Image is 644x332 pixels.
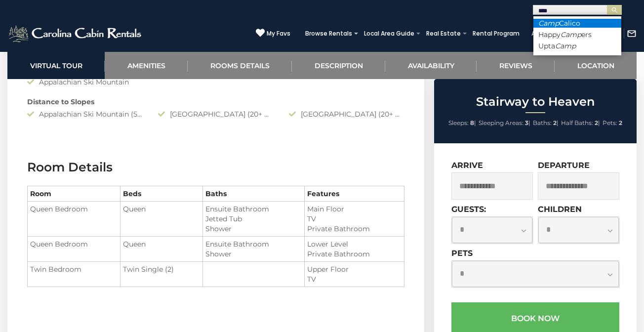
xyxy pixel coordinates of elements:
[205,204,302,214] li: Ensuite Bathroom
[304,186,404,202] th: Features
[205,214,302,224] li: Jetted Tub
[256,28,290,39] a: My Favs
[7,24,144,43] img: White-1-2.png
[448,119,469,126] span: Sleeps:
[468,27,524,41] a: Rental Program
[538,19,559,28] em: Camp
[451,249,473,258] label: Pets
[553,119,557,126] strong: 2
[561,119,593,126] span: Half Baths:
[105,52,188,79] a: Amenities
[627,29,637,39] img: mail-regular-white.png
[555,41,576,50] em: Camp
[477,52,555,79] a: Reviews
[561,117,600,129] li: |
[307,264,402,274] li: Upper Floor
[300,27,357,41] a: Browse Rentals
[188,52,292,79] a: Rooms Details
[123,205,146,213] span: Queen
[307,204,402,214] li: Main Floor
[267,29,290,38] span: My Favs
[307,274,402,284] li: TV
[561,30,581,39] em: Camp
[451,205,486,214] label: Guests:
[28,262,121,287] td: Twin Bedroom
[533,117,559,129] li: |
[533,119,552,126] span: Baths:
[307,224,402,234] li: Private Bathroom
[20,77,151,87] div: Appalachian Ski Mountain
[533,30,621,39] li: Happy ers
[123,265,174,274] span: Twin Single (2)
[479,119,523,126] span: Sleeping Areas:
[448,117,476,129] li: |
[205,239,302,249] li: Ensuite Bathroom
[307,214,402,224] li: TV
[619,119,622,126] strong: 2
[526,27,555,41] a: About
[538,205,582,214] label: Children
[603,119,617,126] span: Pets:
[20,109,151,119] div: Appalachian Ski Mountain (5 - 7 Minute Drive)
[123,240,146,249] span: Queen
[7,52,105,79] a: Virtual Tour
[555,52,637,79] a: Location
[595,119,598,126] strong: 2
[470,119,474,126] strong: 8
[205,249,302,259] li: Shower
[307,239,402,249] li: Lower Level
[205,224,302,234] li: Shower
[538,161,590,170] label: Departure
[437,95,634,108] h2: Stairway to Heaven
[151,109,282,119] div: [GEOGRAPHIC_DATA] (20+ Minutes Drive)
[525,119,528,126] strong: 3
[28,202,121,237] td: Queen Bedroom
[385,52,477,79] a: Availability
[28,186,121,202] th: Room
[451,161,483,170] label: Arrive
[421,27,466,41] a: Real Estate
[20,97,412,107] div: Distance to Slopes
[28,237,121,262] td: Queen Bedroom
[120,186,202,202] th: Beds
[203,186,305,202] th: Baths
[479,117,530,129] li: |
[533,19,621,28] li: Calico
[282,109,412,119] div: [GEOGRAPHIC_DATA] (20+ Minute Drive)
[359,27,419,41] a: Local Area Guide
[307,249,402,259] li: Private Bathroom
[292,52,385,79] a: Description
[533,41,621,50] li: Upta
[27,159,404,176] h3: Room Details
